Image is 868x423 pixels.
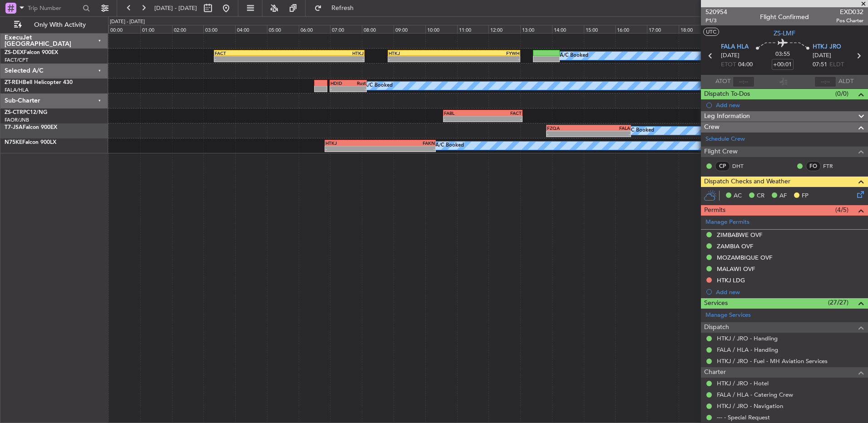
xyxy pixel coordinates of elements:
[717,379,769,387] a: HTKJ / JRO - Hotel
[813,60,827,69] span: 07:51
[330,86,348,92] div: -
[444,110,483,116] div: FABL
[235,25,267,33] div: 04:00
[703,28,719,36] button: UTC
[5,110,23,115] span: ZS-CTR
[717,231,762,239] div: ZIMBABWE OVF
[172,25,204,33] div: 02:00
[330,80,348,86] div: HDID
[626,124,654,138] div: A/C Booked
[705,311,751,320] a: Manage Services
[362,25,394,33] div: 08:00
[108,25,140,33] div: 00:00
[483,116,522,122] div: -
[715,161,730,171] div: CP
[704,322,729,333] span: Dispatch
[717,242,753,250] div: ZAMBIA OVF
[775,50,790,59] span: 03:55
[140,25,172,33] div: 01:00
[704,147,738,157] span: Flight Crew
[5,117,29,123] a: FAOR/JNB
[289,50,364,56] div: HTKJ
[435,139,464,152] div: A/C Booked
[10,18,99,32] button: Only With Activity
[835,205,848,215] span: (4/5)
[425,25,457,33] div: 10:00
[330,25,362,33] div: 07:00
[5,50,58,55] a: ZS-DEXFalcon 900EX
[560,49,588,63] div: A/C Booked
[717,276,745,284] div: HTKJ LDG
[704,298,728,309] span: Services
[704,177,790,187] span: Dispatch Checks and Weather
[704,122,720,133] span: Crew
[836,7,863,17] span: EXD032
[203,25,235,33] div: 03:00
[734,192,742,201] span: AC
[215,50,289,56] div: FACT
[389,50,454,56] div: HTKJ
[704,205,725,216] span: Permits
[5,50,24,55] span: ZS-DEX
[813,43,841,52] span: HTKJ JRO
[520,25,552,33] div: 13:00
[483,110,522,116] div: FACT
[774,29,795,38] span: ZS-LMF
[757,192,764,201] span: CR
[552,25,584,33] div: 14:00
[547,125,588,131] div: FZQA
[5,80,73,85] a: ZT-REHBell Helicopter 430
[5,57,28,64] a: FACT/CPT
[454,56,519,62] div: -
[716,288,863,296] div: Add new
[721,43,749,52] span: FALA HLA
[5,110,47,115] a: ZS-CTRPC12/NG
[679,25,710,33] div: 18:00
[28,1,80,15] input: Trip Number
[704,111,750,122] span: Leg Information
[721,60,736,69] span: ETOT
[215,56,289,62] div: -
[380,146,434,152] div: -
[806,161,821,171] div: FO
[705,218,750,227] a: Manage Permits
[547,131,588,137] div: -
[716,101,863,109] div: Add new
[717,254,772,261] div: MOZAMBIQUE OVF
[5,125,57,130] a: T7-JSAFalcon 900EX
[488,25,520,33] div: 12:00
[738,60,753,69] span: 04:00
[394,25,425,33] div: 09:00
[760,12,809,22] div: Flight Confirmed
[829,60,844,69] span: ELDT
[647,25,679,33] div: 17:00
[715,77,730,86] span: ATOT
[704,89,750,99] span: Dispatch To-Dos
[24,22,96,28] span: Only With Activity
[733,76,755,87] input: --:--
[717,402,783,410] a: HTKJ / JRO - Navigation
[589,131,630,137] div: -
[154,4,197,12] span: [DATE] - [DATE]
[5,80,23,85] span: ZT-REH
[389,56,454,62] div: -
[5,140,22,145] span: N75KE
[589,125,630,131] div: FALA
[721,51,740,60] span: [DATE]
[802,192,809,201] span: FP
[704,367,726,378] span: Charter
[779,192,787,201] span: AF
[310,1,365,15] button: Refresh
[717,265,755,273] div: MALAWI OVF
[838,77,853,86] span: ALDT
[5,87,29,93] a: FALA/HLA
[444,116,483,122] div: -
[110,18,145,26] div: [DATE] - [DATE]
[705,7,727,17] span: 520954
[348,80,366,86] div: Rust
[299,25,330,33] div: 06:00
[813,51,831,60] span: [DATE]
[717,334,778,342] a: HTKJ / JRO - Handling
[5,140,56,145] a: N75KEFalcon 900LX
[454,50,519,56] div: FYWH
